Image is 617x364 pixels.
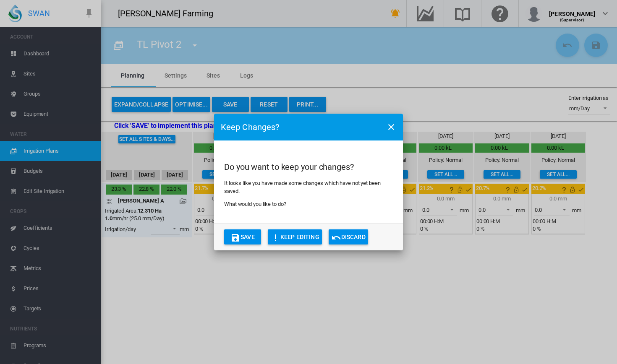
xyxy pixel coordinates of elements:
p: What would you like to do? [224,200,393,208]
h3: Keep Changes? [221,121,279,133]
md-icon: icon-content-save [230,233,241,243]
p: It looks like you have made some changes which have not yet been saved. [224,179,393,195]
md-icon: icon-close [386,122,396,132]
h2: Do you want to keep your changes? [224,161,393,173]
md-icon: icon-undo [331,233,341,243]
button: icon-exclamationKEEP EDITING [268,229,322,244]
button: icon-undoDiscard [329,229,368,244]
md-dialog: Do you ... [214,114,403,250]
button: icon-content-saveSave [224,229,261,244]
button: icon-close [383,119,400,135]
md-icon: icon-exclamation [270,233,280,243]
